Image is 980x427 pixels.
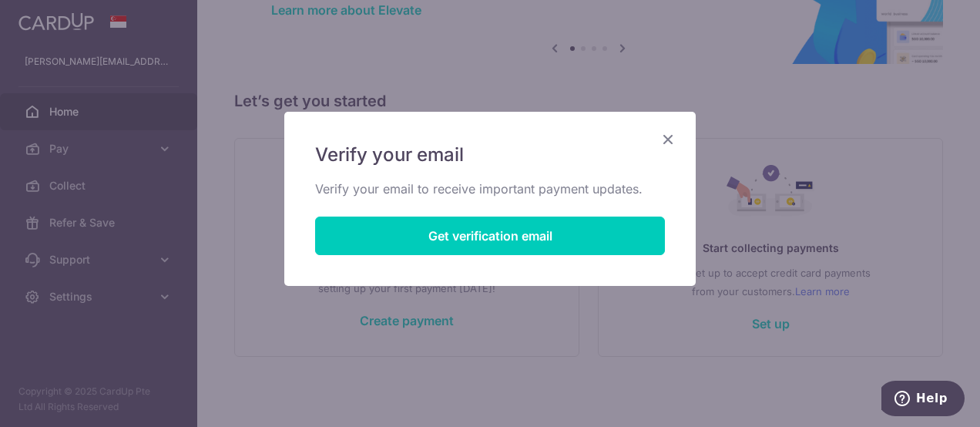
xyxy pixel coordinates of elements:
p: Verify your email to receive important payment updates. [315,180,665,198]
button: Get verification email [315,217,665,255]
span: Verify your email [315,143,464,167]
iframe: Opens a widget where you can find more information [881,381,965,419]
button: Close [659,130,677,149]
